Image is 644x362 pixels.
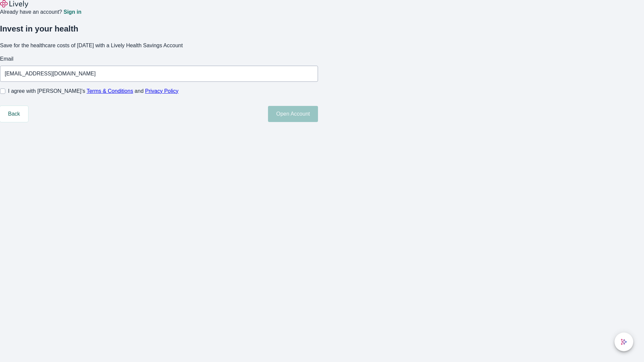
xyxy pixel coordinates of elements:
button: chat [614,333,633,351]
a: Sign in [63,9,81,15]
a: Privacy Policy [145,88,179,94]
a: Terms & Conditions [87,88,133,94]
span: I agree with [PERSON_NAME]’s and [8,87,178,95]
svg: Lively AI Assistant [621,339,627,345]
